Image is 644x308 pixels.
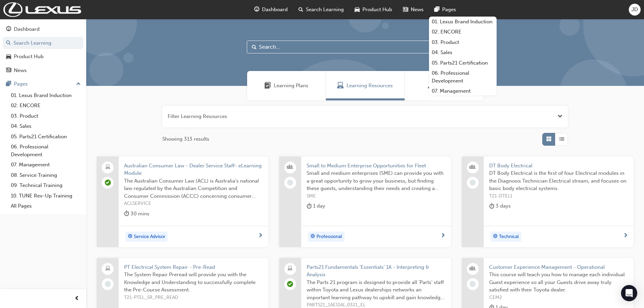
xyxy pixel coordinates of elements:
a: 07. Management [429,86,497,96]
span: people-icon [288,163,292,172]
a: 01. Lexus Brand Induction [429,17,497,27]
span: pages-icon [434,5,439,14]
span: The Parts 21 program is designed to provide all 'Parts' staff within Toyota and Lexus dealerships... [307,279,446,302]
span: Showing 313 results [162,135,209,143]
a: Australian Consumer Law - Dealer Service Staff- eLearning ModuleThe Australian Consumer Law (ACL)... [97,157,268,247]
span: search-icon [299,5,303,14]
div: Open Intercom Messenger [621,285,637,301]
span: car-icon [355,5,360,14]
span: duration-icon [307,202,312,210]
a: 02. ENCORE [429,27,497,37]
span: target-icon [128,232,133,241]
span: Service Advisor [134,233,165,241]
span: Product Hub [362,6,392,14]
span: T21-PTEL_SR_PRE_READ [124,294,263,302]
span: DT Body Electrical is the first of four Electrical modules in the Diagnosis Technician Electrical... [489,169,628,192]
a: 08. Service Training [8,170,84,181]
span: search-icon [6,40,11,46]
span: duration-icon [124,210,129,218]
div: 3 days [489,202,511,210]
button: Pages [3,78,84,90]
span: learningRecordVerb_NONE-icon [470,281,476,287]
div: News [14,67,27,74]
span: The System Repair Preread will provide you with the Knowledge and Understanding to successfully c... [124,271,263,294]
span: learningRecordVerb_PASS-icon [287,281,293,287]
a: Learning PlansLearning Plans [247,71,326,100]
span: prev-icon [74,294,79,303]
span: The Australian Consumer Law (ACL) is Australia's national law regulated by the Australian Competi... [124,177,263,200]
a: 03. Product [8,111,84,121]
span: Dashboard [262,6,288,14]
span: Small and medium enterprises (SME) can provide you with a great opportunity to grow your business... [307,169,446,192]
a: 06. Professional Development [429,68,497,86]
span: Learning Resources [347,82,393,90]
span: JD [631,6,638,14]
a: 02. ENCORE [8,100,84,111]
span: Search [252,43,257,51]
span: learningRecordVerb_NONE-icon [470,180,476,186]
a: Search Learning [3,37,84,49]
a: guage-iconDashboard [249,3,293,17]
span: Grid [546,135,551,143]
img: Trak [3,2,81,17]
span: Learning Resources [337,82,344,90]
a: 03. Product [429,37,497,48]
button: Open the filter [557,113,563,120]
div: Dashboard [14,25,40,33]
span: next-icon [258,233,263,239]
span: Parts21 Fundamentals 'Essentials' 1A - Interpreting & Analysis [307,263,446,279]
a: 05. Parts21 Certification [429,58,497,68]
button: DashboardSearch LearningProduct HubNews [3,22,84,78]
span: next-icon [440,233,446,239]
a: News [3,64,84,77]
span: CEM2 [489,294,628,302]
span: DT Body Electrical [489,162,628,170]
a: 07. Management [8,160,84,170]
div: 30 mins [124,210,149,218]
a: 06. Professional Development [8,142,84,160]
span: learningRecordVerb_NONE-icon [105,281,111,287]
span: News [411,6,424,14]
a: Learning ResourcesLearning Resources [326,71,405,100]
div: Pages [14,80,28,88]
span: Australian Consumer Law - Dealer Service Staff- eLearning Module [124,162,263,177]
span: This course will teach you how to manage each individual Guest experience so all your Guests driv... [489,271,628,294]
span: PT Electrical System Repair - Pre-Read [124,263,263,271]
span: target-icon [310,232,315,241]
span: people-icon [470,264,475,273]
span: laptop-icon [105,264,110,273]
a: car-iconProduct Hub [349,3,398,17]
span: up-icon [76,80,81,89]
a: 09. Technical Training [8,180,84,191]
a: All Pages [8,201,84,211]
a: Small to Medium Enterprise Opportunities for FleetSmall and medium enterprises (SME) can provide ... [279,157,451,247]
span: Learning Plans [264,82,271,90]
span: news-icon [403,5,408,14]
div: Product Hub [14,53,44,61]
span: SME [307,192,446,200]
span: learningRecordVerb_NONE-icon [287,180,293,186]
span: next-icon [623,233,628,239]
span: laptop-icon [288,264,292,273]
a: search-iconSearch Learning [293,3,349,17]
span: duration-icon [489,202,494,210]
a: SessionsSessions [405,71,483,100]
span: pages-icon [6,81,11,87]
span: List [559,135,564,143]
a: 05. Parts21 Certification [8,132,84,142]
span: Small to Medium Enterprise Opportunities for Fleet [307,162,446,170]
span: Search Learning [306,6,344,14]
span: Pages [442,6,456,14]
a: 04. Sales [8,121,84,132]
span: news-icon [6,68,11,74]
span: laptop-icon [105,163,110,172]
div: 1 day [307,202,325,210]
button: JD [629,4,641,16]
span: Technical [499,233,519,241]
a: pages-iconPages [429,3,461,17]
span: car-icon [6,54,11,60]
a: Product Hub [3,50,84,63]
